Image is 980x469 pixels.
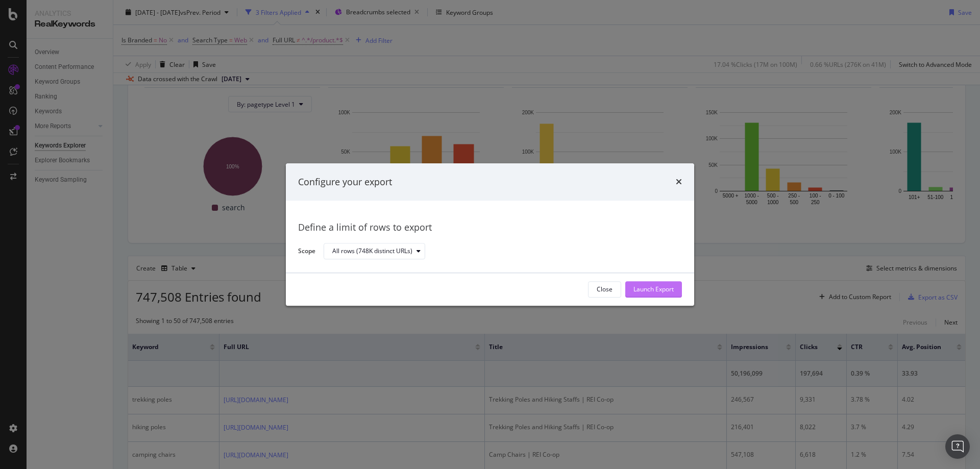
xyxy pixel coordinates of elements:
div: Close [597,285,612,294]
div: Launch Export [633,285,674,294]
div: Define a limit of rows to export [298,221,682,235]
div: modal [286,163,694,306]
button: All rows (748K distinct URLs) [324,243,425,260]
button: Close [588,281,621,298]
button: Launch Export [625,281,682,298]
label: Scope [298,246,315,258]
div: Configure your export [298,176,392,189]
div: All rows (748K distinct URLs) [332,249,412,255]
div: Open Intercom Messenger [945,434,970,459]
div: times [676,176,682,189]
